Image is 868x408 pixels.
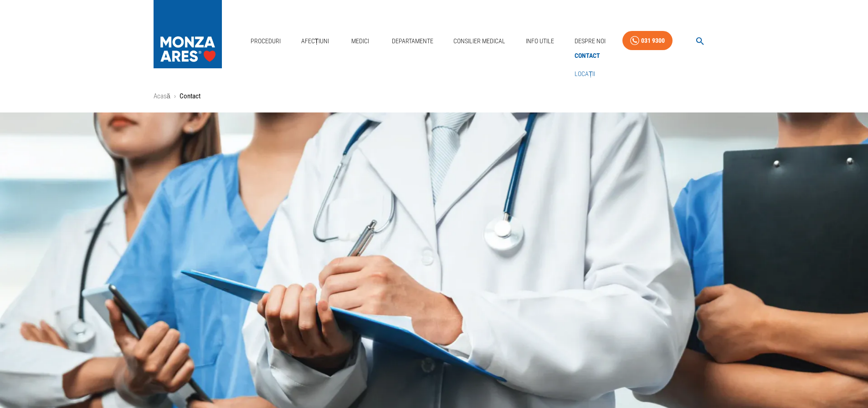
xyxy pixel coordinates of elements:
p: Contact [180,91,200,102]
li: › [174,91,176,102]
a: Proceduri [247,32,284,51]
a: Consilier Medical [450,32,509,51]
a: Departamente [388,32,437,51]
a: Despre Noi [571,32,609,51]
a: Medici [346,32,375,51]
a: Acasă [154,92,170,100]
div: 031 9300 [641,35,665,46]
div: Contact [571,46,604,65]
a: Contact [573,48,602,63]
div: Locații [571,65,604,83]
nav: secondary mailbox folders [571,46,604,83]
a: Info Utile [522,32,558,51]
a: Locații [573,66,597,82]
a: 031 9300 [622,31,673,51]
nav: breadcrumb [154,91,715,102]
a: Afecțiuni [298,32,333,51]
